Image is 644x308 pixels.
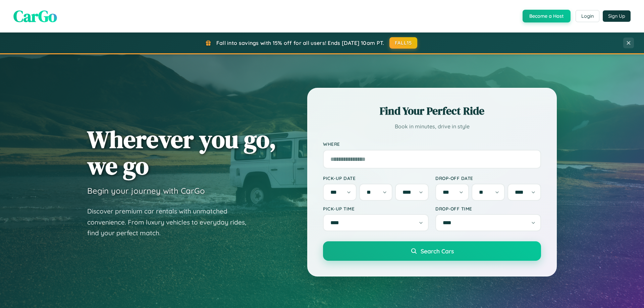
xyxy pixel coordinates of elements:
label: Drop-off Time [435,206,541,211]
button: Sign Up [603,10,631,22]
span: Fall into savings with 15% off for all users! Ends [DATE] 10am PT. [216,40,384,46]
button: Search Cars [323,241,541,261]
label: Where [323,141,541,147]
button: FALL15 [389,37,418,49]
label: Drop-off Date [435,175,541,181]
label: Pick-up Time [323,206,429,211]
h1: Wherever you go, we go [87,126,276,179]
span: CarGo [13,5,57,27]
button: Login [576,10,599,22]
span: Search Cars [421,247,454,255]
button: Become a Host [523,10,571,22]
h2: Find Your Perfect Ride [323,104,541,118]
label: Pick-up Date [323,175,429,181]
p: Book in minutes, drive in style [323,122,541,131]
h3: Begin your journey with CarGo [87,186,205,196]
p: Discover premium car rentals with unmatched convenience. From luxury vehicles to everyday rides, ... [87,206,255,239]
